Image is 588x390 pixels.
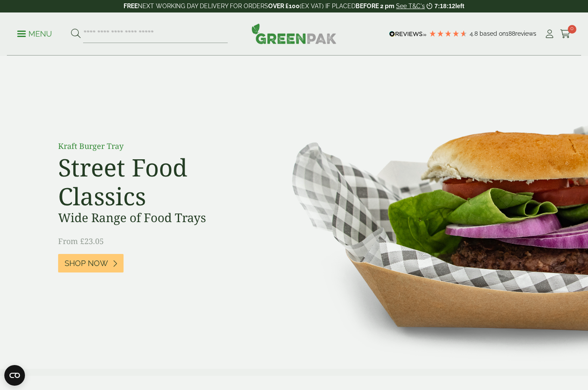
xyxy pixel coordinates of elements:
[389,31,427,37] img: REVIEWS.io
[470,30,480,37] span: 4.8
[396,3,425,9] a: See T&C's
[506,30,515,37] span: 188
[124,3,138,9] strong: FREE
[58,210,252,225] h3: Wide Range of Food Trays
[560,30,571,38] i: Cart
[480,30,506,37] span: Based on
[268,3,300,9] strong: OVER £100
[265,56,588,369] img: Street Food Classics
[58,236,104,246] span: From £23.05
[58,254,124,272] a: Shop Now
[434,3,455,9] span: 7:18:12
[515,30,536,37] span: reviews
[58,140,252,152] p: Kraft Burger Tray
[568,25,576,34] span: 0
[251,23,337,44] img: GreenPak Supplies
[17,29,52,37] a: Menu
[544,30,555,38] i: My Account
[65,259,108,268] span: Shop Now
[429,30,467,37] div: 4.79 Stars
[560,28,571,40] a: 0
[356,3,394,9] strong: BEFORE 2 pm
[455,3,464,9] span: left
[58,153,252,210] h2: Street Food Classics
[17,29,52,39] p: Menu
[4,365,25,386] button: Open CMP widget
